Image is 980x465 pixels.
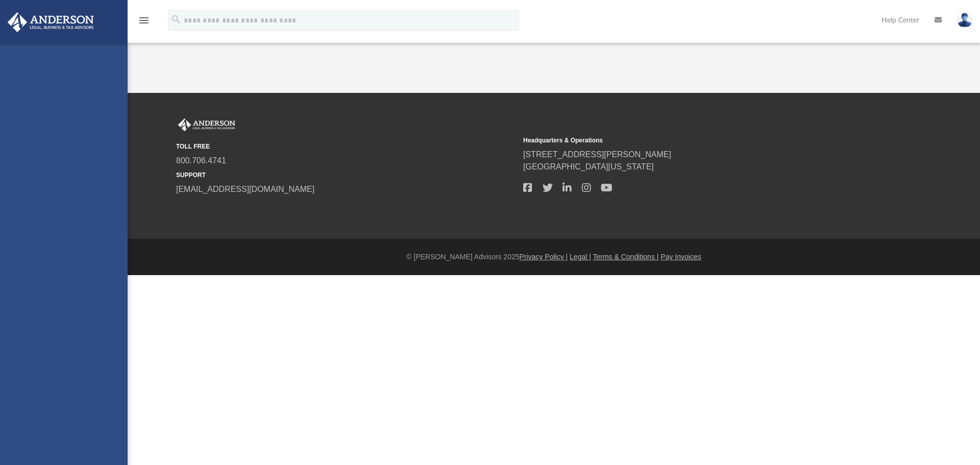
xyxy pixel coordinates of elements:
small: TOLL FREE [176,142,516,151]
small: Headquarters & Operations [523,136,863,145]
a: Pay Invoices [660,253,701,261]
a: menu [138,19,150,27]
a: [STREET_ADDRESS][PERSON_NAME] [523,150,671,159]
div: © [PERSON_NAME] Advisors 2025 [128,252,980,262]
a: Privacy Policy | [520,253,568,261]
a: 800.706.4741 [176,156,226,165]
img: User Pic [957,13,972,28]
img: Anderson Advisors Platinum Portal [176,118,237,132]
a: [GEOGRAPHIC_DATA][US_STATE] [523,162,654,171]
a: Legal | [570,253,591,261]
a: Terms & Conditions | [593,253,659,261]
small: SUPPORT [176,170,516,180]
i: search [170,14,182,25]
a: [EMAIL_ADDRESS][DOMAIN_NAME] [176,185,314,193]
i: menu [138,14,150,27]
img: Anderson Advisors Platinum Portal [5,12,97,32]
